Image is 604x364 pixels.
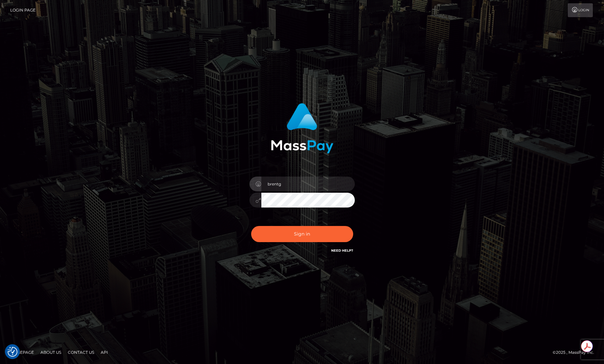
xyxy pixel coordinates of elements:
[553,349,599,356] div: © 2025 , MassPay Inc.
[261,177,355,191] input: Username...
[98,347,111,357] a: API
[10,3,36,17] a: Login Page
[568,3,593,17] a: Login
[271,103,333,154] img: MassPay Login
[65,347,97,357] a: Contact Us
[7,347,37,357] a: Homepage
[8,347,17,357] img: Revisit consent button
[8,347,17,357] button: Consent Preferences
[38,347,64,357] a: About Us
[331,248,353,253] a: Need Help?
[251,226,353,242] button: Sign in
